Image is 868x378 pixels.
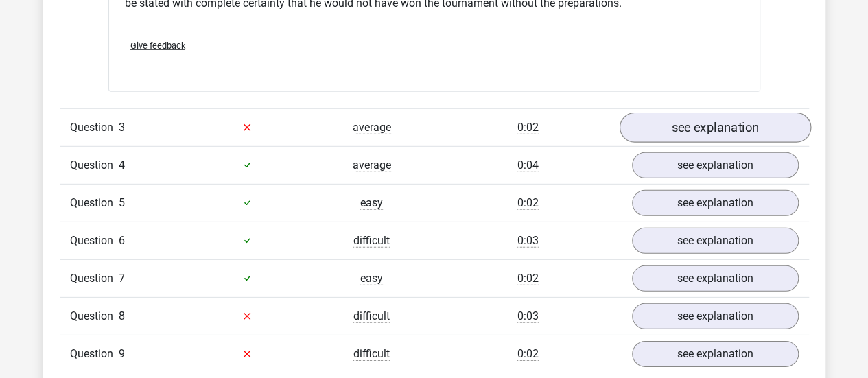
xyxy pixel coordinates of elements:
span: 9 [119,347,125,360]
a: see explanation [632,152,799,178]
span: 7 [119,272,125,285]
span: Question [70,346,119,362]
span: 0:03 [517,309,539,323]
span: difficult [353,234,390,248]
span: 0:04 [517,158,539,172]
span: 8 [119,309,125,322]
span: Question [70,119,119,136]
span: 0:02 [517,347,539,361]
span: 0:03 [517,234,539,248]
span: 4 [119,158,125,172]
span: Question [70,270,119,287]
span: Give feedback [130,40,185,51]
a: see explanation [632,228,799,254]
span: 6 [119,234,125,247]
a: see explanation [632,303,799,329]
span: difficult [353,309,390,323]
span: difficult [353,347,390,361]
span: 0:02 [517,121,539,134]
a: see explanation [632,190,799,216]
span: 5 [119,196,125,209]
span: Question [70,195,119,211]
span: average [353,121,391,134]
a: see explanation [619,113,810,143]
span: Question [70,308,119,324]
span: Question [70,157,119,174]
span: 3 [119,121,125,134]
span: Question [70,233,119,249]
a: see explanation [632,341,799,367]
span: 0:02 [517,272,539,285]
span: easy [360,272,383,285]
a: see explanation [632,265,799,292]
span: 0:02 [517,196,539,210]
span: average [353,158,391,172]
span: easy [360,196,383,210]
